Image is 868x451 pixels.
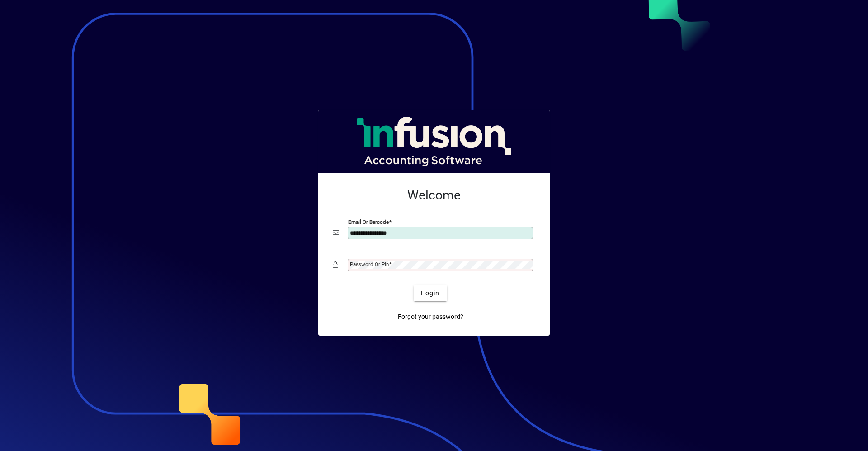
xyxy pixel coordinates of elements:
[394,309,467,325] a: Forgot your password?
[398,312,463,322] span: Forgot your password?
[350,261,389,267] mat-label: Password or Pin
[333,188,535,203] h2: Welcome
[421,289,439,298] span: Login
[414,285,447,301] button: Login
[348,219,389,225] mat-label: Email or Barcode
